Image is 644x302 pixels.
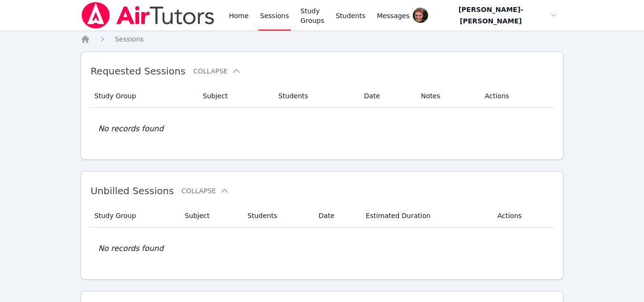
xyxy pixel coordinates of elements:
[91,204,179,228] th: Study Group
[491,204,553,228] th: Actions
[358,84,415,108] th: Date
[91,185,174,197] span: Unbilled Sessions
[115,34,144,44] a: Sessions
[377,11,410,21] span: Messages
[313,204,360,228] th: Date
[193,66,241,76] button: Collapse
[182,186,229,196] button: Collapse
[91,65,185,77] span: Requested Sessions
[81,2,215,29] img: Air Tutors
[273,84,358,108] th: Students
[91,228,553,270] td: No records found
[81,34,563,44] nav: Breadcrumb
[115,35,144,43] span: Sessions
[91,108,553,150] td: No records found
[179,204,242,228] th: Subject
[91,84,197,108] th: Study Group
[197,84,273,108] th: Subject
[415,84,479,108] th: Notes
[360,204,491,228] th: Estimated Duration
[479,84,553,108] th: Actions
[242,204,313,228] th: Students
